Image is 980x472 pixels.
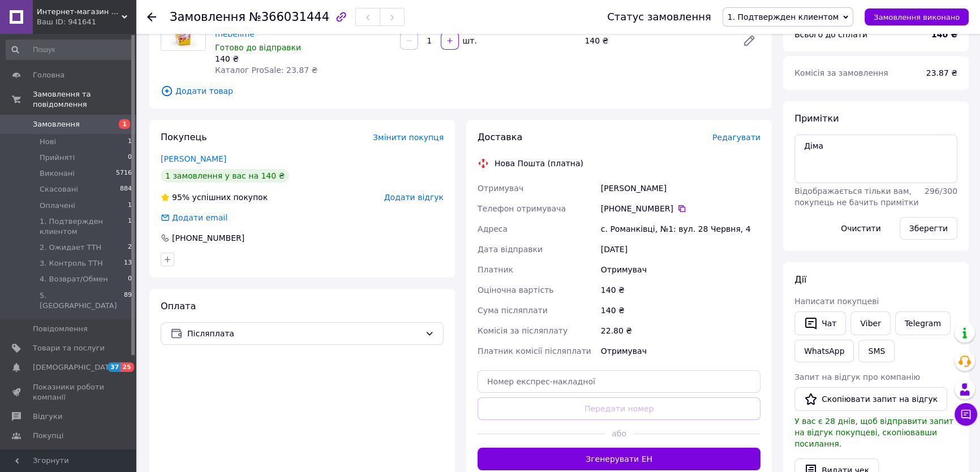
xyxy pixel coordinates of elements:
[40,153,75,163] span: Прийняті
[33,89,136,110] span: Замовлення та повідомлення
[478,245,543,254] span: Дата відправки
[147,11,156,23] div: Повернутися назад
[215,43,301,52] span: Готово до відправки
[161,154,226,163] a: [PERSON_NAME]
[478,265,513,274] span: Платник
[171,212,229,223] div: Додати email
[794,373,920,382] span: Запит на відгук про компанію
[33,343,105,353] span: Товари та послуги
[601,203,760,214] div: [PHONE_NUMBER]
[170,10,246,24] span: Замовлення
[161,192,268,203] div: успішних покупок
[40,216,128,237] span: 1. Подтвержден клиентом
[794,30,867,39] span: Всього до сплати
[794,311,846,335] button: Чат
[599,259,763,280] div: Отримувач
[728,12,839,21] span: 1. Подтвержден клиентом
[187,327,420,340] span: Післяплата
[460,35,478,46] div: шт.
[40,274,108,284] span: 4. Возврат/Обмен
[599,280,763,300] div: 140 ₴
[121,362,134,372] span: 25
[108,362,121,372] span: 37
[128,201,132,211] span: 1
[794,187,918,207] span: Відображається тільки вам, покупець не бачить примітки
[128,153,132,163] span: 0
[33,324,88,334] span: Повідомлення
[478,204,566,213] span: Телефон отримувача
[40,291,124,311] span: 5. [GEOGRAPHIC_DATA]
[931,30,957,39] b: 140 ₴
[215,66,317,75] span: Каталог ProSale: 23.87 ₴
[161,132,207,142] span: Покупець
[249,10,329,24] span: №366031444
[794,297,879,306] span: Написати покупцеві
[215,7,368,38] a: MinuSize — Високоефективні шипучі таблетки для схуднення (МінуСайз), mebelime
[955,403,977,426] button: Чат з покупцем
[478,370,760,393] input: Номер експрес-накладної
[850,311,890,335] a: Viber
[161,169,289,183] div: 1 замовлення у вас на 140 ₴
[478,326,568,335] span: Комісія за післяплату
[119,119,130,129] span: 1
[478,306,548,315] span: Сума післяплати
[33,70,65,80] span: Головна
[895,311,951,335] a: Telegram
[40,137,56,147] span: Нові
[215,53,391,64] div: 140 ₴
[478,184,523,193] span: Отримувач
[492,158,586,169] div: Нова Пошта (платна)
[607,11,711,23] div: Статус замовлення
[478,347,591,356] span: Платник комісії післяплати
[599,219,763,239] div: с. Романківці, №1: вул. 28 Червня, 4
[120,184,132,194] span: 884
[738,29,760,52] a: Редагувати
[900,217,957,240] button: Зберегти
[40,184,78,194] span: Скасовані
[794,387,947,411] button: Скопіювати запит на відгук
[33,431,63,441] span: Покупці
[605,428,633,439] span: або
[124,291,132,311] span: 89
[40,168,75,179] span: Виконані
[161,301,196,311] span: Оплата
[858,340,895,362] button: SMS
[171,232,246,244] div: [PHONE_NUMBER]
[33,412,62,422] span: Відгуки
[124,258,132,269] span: 13
[160,212,229,223] div: Додати email
[128,243,132,253] span: 2
[33,362,117,373] span: [DEMOGRAPHIC_DATA]
[37,7,122,17] span: Интернет-магазин «МебеЛайм» - мебель и товары для дома по Дропшиппингу
[794,274,806,285] span: Дії
[33,119,80,129] span: Замовлення
[478,132,522,142] span: Доставка
[128,137,132,147] span: 1
[712,133,760,142] span: Редагувати
[794,340,854,362] a: WhatsApp
[599,341,763,361] div: Отримувач
[40,258,103,269] span: 3. Контроль ТТН
[794,113,839,124] span: Примітки
[478,224,508,233] span: Адреса
[161,85,760,97] span: Додати товар
[40,243,101,253] span: 2. Ожидает ТТН
[373,133,444,142] span: Змінити покупця
[599,178,763,198] div: [PERSON_NAME]
[172,193,190,202] span: 95%
[925,187,957,196] span: 296 / 300
[580,33,733,49] div: 140 ₴
[599,321,763,341] div: 22.80 ₴
[865,8,969,25] button: Замовлення виконано
[128,274,132,284] span: 0
[874,13,960,21] span: Замовлення виконано
[794,68,888,77] span: Комісія за замовлення
[794,417,953,448] span: У вас є 28 днів, щоб відправити запит на відгук покупцеві, скопіювавши посилання.
[599,239,763,259] div: [DATE]
[926,68,957,77] span: 23.87 ₴
[40,201,75,211] span: Оплачені
[128,216,132,237] span: 1
[478,448,760,470] button: Згенерувати ЕН
[599,300,763,321] div: 140 ₴
[37,17,136,27] div: Ваш ID: 941641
